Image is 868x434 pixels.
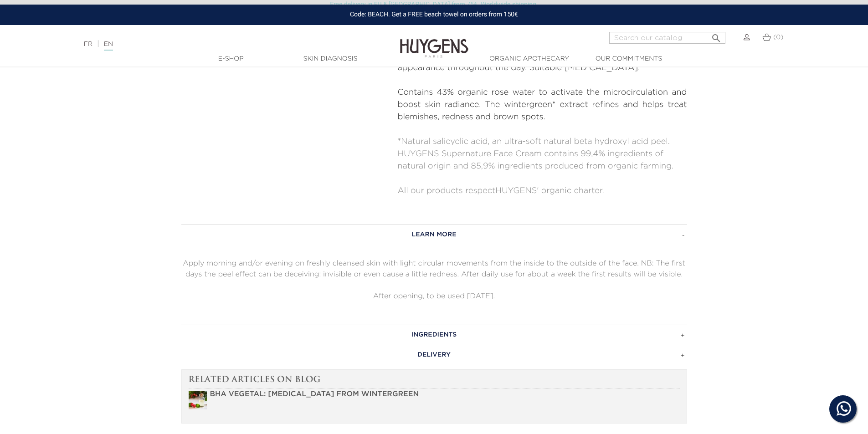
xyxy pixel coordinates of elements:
span: (0) [773,34,783,41]
a: DELIVERY [181,345,687,365]
a: INGREDIENTS [181,325,687,345]
a: Skin Diagnosis [285,54,376,64]
img: Huygens [400,24,468,59]
span: All our products respect . [398,187,604,195]
a: FR [84,41,92,47]
input: Search [609,32,725,44]
a: BHA VEGETAL: [MEDICAL_DATA] FROM WINTERGREEN [210,391,419,398]
h3: Related articles on blog [189,374,680,389]
img: BHA VEGETAL: SALICYLIC ACID FROM WINTERGREEN [189,391,207,409]
p: After opening, to be used [DATE]. [181,291,687,302]
span: HUYGENS Supernature Face Cream contains 99,4% ingredients of natural origin and 85,9% ingredients... [398,150,674,170]
a: E-Shop [185,54,277,64]
i:  [711,30,722,41]
p: Contains 43% organic rose water to activate the microcirculation and boost skin radiance. The win... [398,87,687,123]
a: LEARN MORE [181,225,687,245]
a: HUYGENS' organic charter [495,187,602,195]
span: *Natural salicyclic acid, an ultra-soft natural beta hydroxyl acid peel. [398,138,670,146]
button:  [708,29,724,41]
a: EN [104,41,113,51]
a: Our commitments [583,54,674,64]
div: | [79,39,355,50]
a: Organic Apothecary [484,54,575,64]
p: Apply morning and/or evening on freshly cleansed skin with light circular movements from the insi... [181,258,687,280]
